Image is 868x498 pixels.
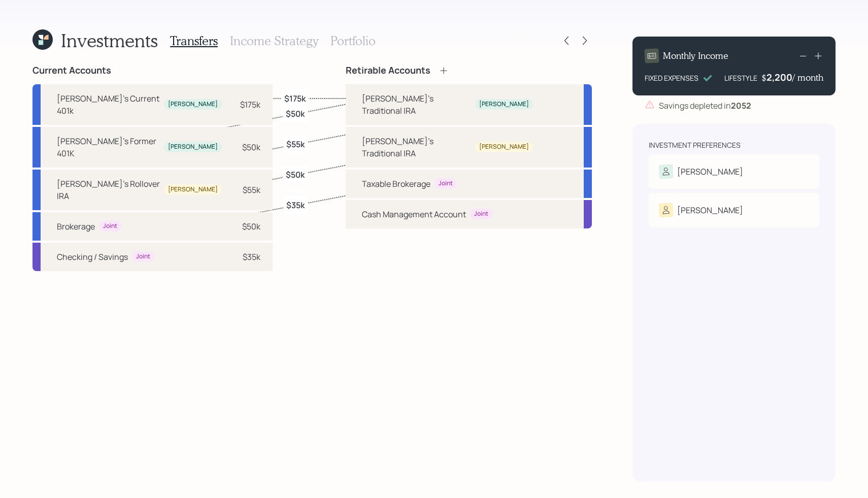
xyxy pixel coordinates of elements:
div: Joint [439,179,453,188]
div: Checking / Savings [57,251,128,263]
h4: Current Accounts [32,65,111,76]
h4: Monthly Income [663,50,728,61]
div: [PERSON_NAME]'s Rollover IRA [57,178,160,202]
div: $50k [242,220,260,233]
h3: Transfers [170,34,218,48]
div: [PERSON_NAME]'s Traditional IRA [362,135,471,159]
div: Savings depleted in [659,99,751,112]
div: FIXED EXPENSES [645,73,698,83]
div: [PERSON_NAME] [677,204,743,216]
label: $50k [286,108,305,119]
div: $50k [242,141,260,153]
div: Cash Management Account [362,208,466,220]
div: [PERSON_NAME]'s Former 401K [57,135,160,159]
label: $50k [286,169,305,180]
div: 2,200 [766,71,792,83]
div: Investment Preferences [649,140,741,150]
div: [PERSON_NAME] [479,100,529,109]
div: Joint [103,222,117,230]
h3: Portfolio [330,34,376,48]
div: [PERSON_NAME] [168,100,218,109]
div: [PERSON_NAME]'s Current 401k [57,92,160,117]
div: [PERSON_NAME]'s Traditional IRA [362,92,471,117]
div: Brokerage [57,220,95,233]
div: $35k [243,251,260,263]
div: LIFESTYLE [724,73,757,83]
label: $175k [284,92,306,104]
div: [PERSON_NAME] [168,185,218,194]
div: $175k [240,98,260,111]
h4: / month [792,72,823,83]
label: $35k [286,200,305,211]
h1: Investments [61,29,158,51]
h4: $ [761,72,766,83]
div: $55k [243,184,260,196]
div: Joint [136,252,150,261]
div: [PERSON_NAME] [168,143,218,151]
h4: Retirable Accounts [346,65,430,76]
div: Taxable Brokerage [362,178,430,190]
label: $55k [286,139,305,150]
div: Joint [474,210,488,218]
h3: Income Strategy [230,34,318,48]
div: [PERSON_NAME] [479,143,529,151]
div: [PERSON_NAME] [677,165,743,178]
b: 2052 [731,100,751,111]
